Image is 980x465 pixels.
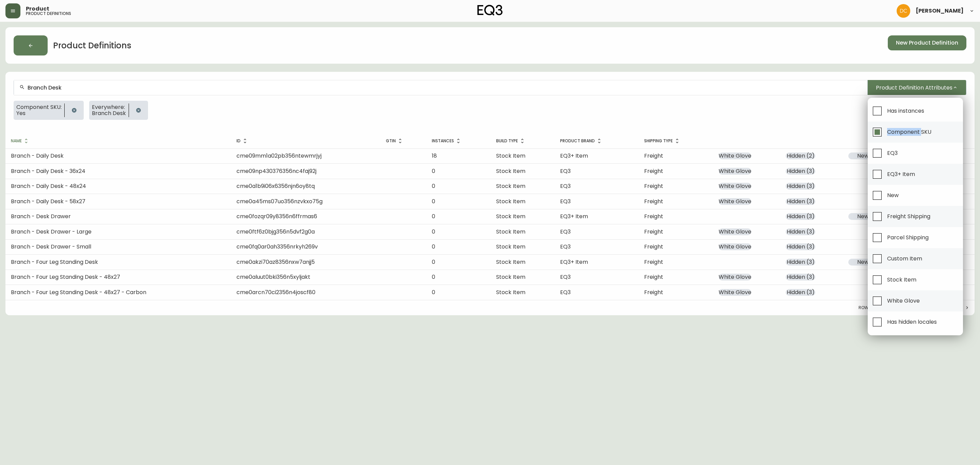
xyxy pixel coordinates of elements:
[887,192,899,199] span: New
[887,297,920,304] span: White Glove
[887,276,916,283] span: Stock Item
[887,213,930,220] span: Freight Shipping
[887,107,924,114] span: Has instances
[887,128,931,135] span: Component SKU
[887,149,898,157] span: EQ3
[887,234,929,241] span: Parcel Shipping
[887,255,922,262] span: Custom Item
[887,318,937,325] span: Has hidden locales
[887,171,915,178] span: EQ3+ Item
